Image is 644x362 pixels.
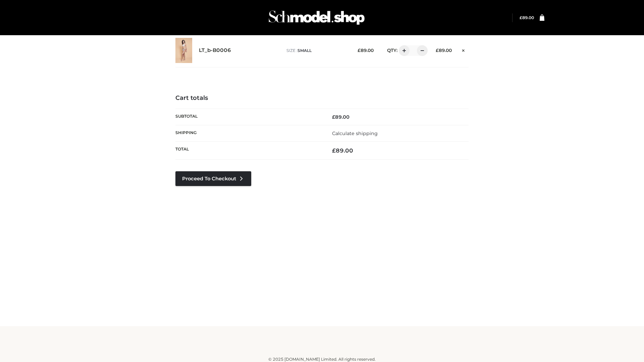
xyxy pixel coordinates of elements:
a: Proceed to Checkout [175,171,251,186]
bdi: 89.00 [332,114,350,120]
p: size : [286,48,347,54]
span: £ [520,15,522,20]
div: QTY: [380,45,425,56]
span: £ [332,147,336,154]
bdi: 89.00 [332,147,353,154]
a: Calculate shipping [332,130,378,136]
img: Schmodel Admin 964 [266,4,367,31]
h4: Cart totals [175,95,469,102]
span: £ [436,48,439,53]
a: LT_b-B0006 [199,47,231,54]
span: SMALL [298,48,312,53]
th: Shipping [175,125,322,141]
a: Remove this item [459,45,469,54]
bdi: 89.00 [358,48,374,53]
bdi: 89.00 [436,48,452,53]
th: Total [175,142,322,160]
bdi: 89.00 [520,15,534,20]
span: £ [332,114,335,120]
th: Subtotal [175,109,322,125]
span: £ [358,48,361,53]
a: £89.00 [520,15,534,20]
